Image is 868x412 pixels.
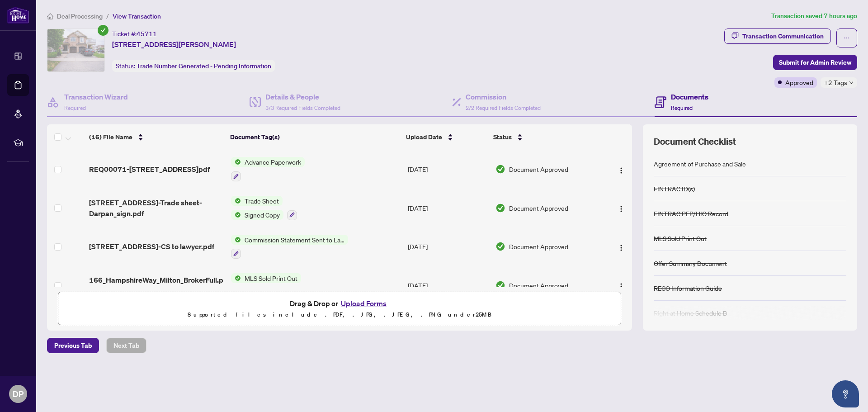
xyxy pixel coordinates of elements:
span: Approved [785,77,813,87]
span: [STREET_ADDRESS]-Trade sheet-Darpan_sign.pdf [89,197,223,219]
span: Previous Tab [54,338,92,353]
span: Trade Number Generated - Pending Information [137,62,271,70]
img: Status Icon [231,273,241,283]
span: ellipsis [844,35,850,41]
span: 3/3 Required Fields Completed [265,104,340,111]
span: +2 Tags [824,77,847,88]
img: Document Status [495,203,505,213]
span: Trade Sheet [241,196,283,206]
span: Status [493,132,512,142]
div: FINTRAC ID(s) [654,184,695,194]
th: Upload Date [402,124,490,150]
td: [DATE] [404,189,492,227]
img: Status Icon [231,210,241,220]
button: Logo [614,162,628,176]
button: Open asap [832,380,859,407]
th: Status [490,124,599,150]
div: Offer Summary Document [654,258,727,268]
button: Transaction Communication [724,28,831,44]
button: Submit for Admin Review [773,55,857,70]
article: Transaction saved 7 hours ago [771,11,857,21]
div: FINTRAC PEP/HIO Record [654,208,728,218]
img: logo [7,7,29,24]
div: Agreement of Purchase and Sale [654,159,746,169]
button: Logo [614,239,628,254]
h4: Details & People [265,91,340,102]
span: Required [64,104,86,111]
th: Document Tag(s) [226,124,403,150]
span: [STREET_ADDRESS][PERSON_NAME] [112,39,236,50]
span: [STREET_ADDRESS]-CS to lawyer.pdf [89,241,214,252]
span: DP [13,388,24,400]
td: [DATE] [404,227,492,266]
span: Deal Processing [57,12,103,20]
img: Status Icon [231,235,241,245]
button: Status IconAdvance Paperwork [231,157,305,181]
span: MLS Sold Print Out [241,273,301,283]
img: Status Icon [231,196,241,206]
h4: Documents [671,91,708,102]
img: Document Status [495,280,505,290]
div: MLS Sold Print Out [654,233,707,243]
img: Document Status [495,242,505,251]
span: Document Checklist [654,135,736,148]
span: Document Approved [509,242,568,251]
span: Drag & Drop or [290,298,389,309]
img: Logo [618,283,625,290]
img: Logo [618,205,625,213]
h4: Transaction Wizard [64,91,128,102]
img: Logo [618,167,625,174]
span: View Transaction [113,12,161,20]
td: [DATE] [404,150,492,189]
th: (16) File Name [85,124,226,150]
span: Document Approved [509,203,568,213]
span: Document Approved [509,280,568,290]
span: home [47,13,53,19]
span: Upload Date [406,132,442,142]
span: Commission Statement Sent to Lawyer [241,235,348,245]
button: Status IconMLS Sold Print Out [231,273,301,298]
div: Transaction Communication [742,29,824,43]
button: Next Tab [106,338,146,353]
button: Logo [614,278,628,293]
button: Status IconCommission Statement Sent to Lawyer [231,235,348,259]
span: (16) File Name [89,132,132,142]
button: Upload Forms [338,298,389,309]
li: / [106,11,109,21]
span: Required [671,104,693,111]
span: 166_HampshireWay_Milton_BrokerFull.pdf [89,275,223,296]
span: down [849,81,854,85]
img: Document Status [495,164,505,174]
img: Status Icon [231,157,241,167]
span: REQ00071-[STREET_ADDRESS]pdf [89,164,210,175]
button: Previous Tab [47,338,99,353]
p: Supported files include .PDF, .JPG, .JPEG, .PNG under 25 MB [64,309,615,320]
div: Status: [112,60,275,72]
div: Ticket #: [112,28,157,39]
button: Logo [614,201,628,215]
span: Document Approved [509,164,568,174]
button: Status IconTrade SheetStatus IconSigned Copy [231,196,297,220]
div: RECO Information Guide [654,283,722,293]
span: check-circle [98,25,108,36]
img: Logo [618,244,625,251]
img: IMG-W12170957_1.jpg [47,29,104,71]
span: Advance Paperwork [241,157,305,167]
span: Signed Copy [241,210,283,220]
span: 2/2 Required Fields Completed [466,104,541,111]
span: 45711 [137,30,157,38]
span: Drag & Drop orUpload FormsSupported files include .PDF, .JPG, .JPEG, .PNG under25MB [58,292,621,326]
h4: Commission [466,91,541,102]
td: [DATE] [404,266,492,305]
span: Submit for Admin Review [779,55,851,70]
